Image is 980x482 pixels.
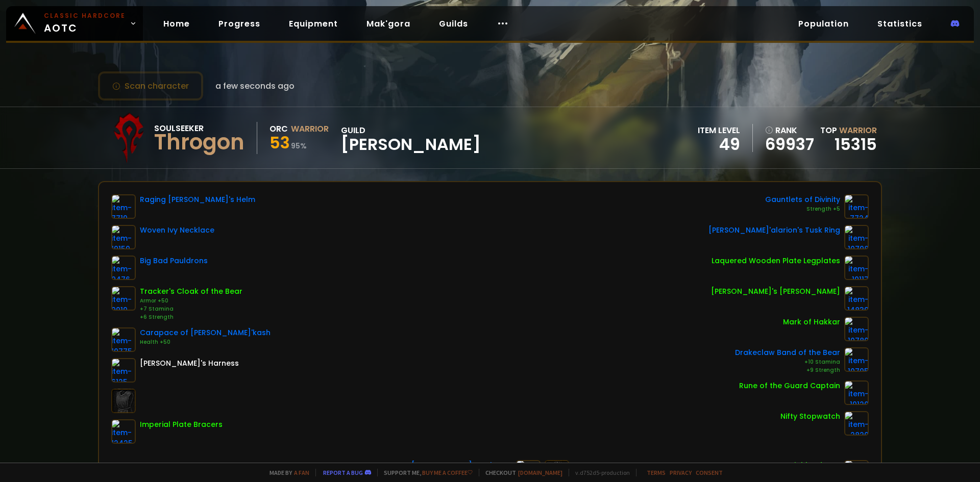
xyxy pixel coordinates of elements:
[111,286,136,311] img: item-9919
[765,205,840,213] div: Strength +5
[294,469,309,476] a: a fan
[263,469,309,476] span: Made by
[140,313,242,321] div: +6 Strength
[140,327,271,338] div: Carapace of [PERSON_NAME]'kash
[215,80,295,92] span: a few seconds ago
[154,135,244,150] div: Throgon
[140,286,242,297] div: Tracker's Cloak of the Bear
[6,6,143,41] a: Classic HardcoreAOTC
[140,419,223,430] div: Imperial Plate Bracers
[765,194,840,205] div: Gauntlets of Divinity
[140,297,242,305] div: Armor +50
[780,411,840,422] div: Nifty Stopwatch
[670,469,692,476] a: Privacy
[765,124,814,137] div: rank
[765,137,814,152] a: 69937
[154,122,244,135] div: Soulseeker
[111,419,136,444] img: item-12425
[735,366,840,374] div: +9 Strength
[518,469,562,476] a: [DOMAIN_NAME]
[844,225,869,249] img: item-10798
[698,124,740,137] div: item level
[111,256,136,280] img: item-9476
[210,13,268,34] a: Progress
[341,124,481,152] div: guild
[569,469,630,476] span: v. d752d5 - production
[377,469,473,476] span: Support me,
[835,133,877,156] a: 15315
[844,317,869,341] img: item-10780
[291,122,329,135] div: Warrior
[844,411,869,436] img: item-2820
[647,469,666,476] a: Terms
[844,380,869,405] img: item-19120
[844,286,869,311] img: item-14839
[479,469,562,476] span: Checkout
[708,225,840,236] div: [PERSON_NAME]'alarion's Tusk Ring
[281,13,346,34] a: Equipment
[844,347,869,372] img: item-10795
[739,380,840,391] div: Rune of the Guard Captain
[291,141,307,151] small: 95 %
[140,338,271,346] div: Health +50
[869,13,930,34] a: Statistics
[358,13,419,34] a: Mak'gora
[431,13,476,34] a: Guilds
[269,131,290,154] span: 53
[735,347,840,358] div: Drakeclaw Band of the Bear
[712,256,840,266] div: Laquered Wooden Plate Legplates
[341,137,481,152] span: [PERSON_NAME]
[411,460,512,471] div: [PERSON_NAME] Battle Axe
[269,122,288,135] div: Orc
[839,124,877,136] span: Warrior
[140,358,239,369] div: [PERSON_NAME]'s Harness
[422,469,473,476] a: Buy me a coffee
[111,225,136,249] img: item-19159
[140,225,214,236] div: Woven Ivy Necklace
[735,358,840,366] div: +10 Stamina
[696,469,723,476] a: Consent
[844,194,869,219] img: item-7724
[111,358,136,383] img: item-6125
[140,305,242,313] div: +7 Stamina
[844,256,869,280] img: item-19117
[140,256,208,266] div: Big Bad Pauldrons
[790,13,857,34] a: Population
[155,13,198,34] a: Home
[140,194,255,205] div: Raging [PERSON_NAME]'s Helm
[111,194,136,219] img: item-7719
[111,327,136,352] img: item-10775
[323,469,363,476] a: Report a bug
[789,460,840,471] div: Highland Bow
[44,11,126,36] span: AOTC
[98,71,203,100] button: Scan character
[698,137,740,152] div: 49
[711,286,840,297] div: [PERSON_NAME]'s [PERSON_NAME]
[44,11,126,20] small: Classic Hardcore
[783,317,840,327] div: Mark of Hakkar
[820,124,877,137] div: Top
